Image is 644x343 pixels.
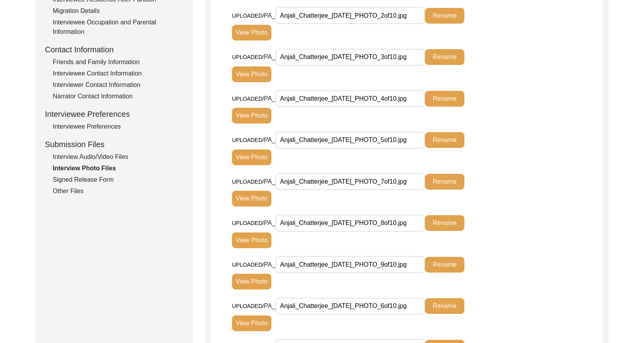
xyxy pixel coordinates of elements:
button: Rename [425,49,464,65]
span: PA_ [264,219,275,226]
div: Interview Audio/Video Files [53,152,184,162]
button: Rename [425,257,464,273]
button: View Photo [232,191,271,207]
div: Interviewee Preferences [53,122,184,131]
button: Rename [425,215,464,231]
div: Contact Information [45,44,184,55]
div: Submission Files [45,138,184,150]
span: PA_ [264,261,275,268]
span: UPLOADED/ [232,96,264,102]
span: PA_ [264,12,275,19]
button: View Photo [232,149,271,165]
button: View Photo [232,25,271,41]
button: Rename [425,132,464,148]
button: View Photo [232,66,271,82]
div: Interview Photo Files [53,164,184,173]
div: Interviewee Preferences [45,108,184,120]
span: UPLOADED/ [232,137,264,143]
span: UPLOADED/ [232,262,264,268]
button: View Photo [232,108,271,124]
button: Rename [425,174,464,190]
button: View Photo [232,232,271,248]
span: UPLOADED/ [232,220,264,226]
div: Narrator Contact Information [53,92,184,101]
span: UPLOADED/ [232,303,264,309]
span: UPLOADED/ [232,13,264,19]
div: Migration Details [53,6,184,16]
button: Rename [425,91,464,107]
button: Rename [425,8,464,24]
span: PA_ [264,302,275,309]
span: PA_ [264,178,275,185]
div: Signed Release Form [53,175,184,184]
span: PA_ [264,136,275,143]
span: UPLOADED/ [232,179,264,185]
button: Rename [425,298,464,314]
div: Friends and Family Information [53,57,184,67]
button: View Photo [232,315,271,331]
div: Interviewer Contact Information [53,80,184,90]
span: PA_ [264,53,275,60]
span: PA_ [264,95,275,102]
div: Other Files [53,186,184,196]
button: View Photo [232,274,271,290]
div: Interviewee Contact Information [53,69,184,78]
div: Interviewee Occupation and Parental Information [53,18,184,37]
span: UPLOADED/ [232,54,264,60]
